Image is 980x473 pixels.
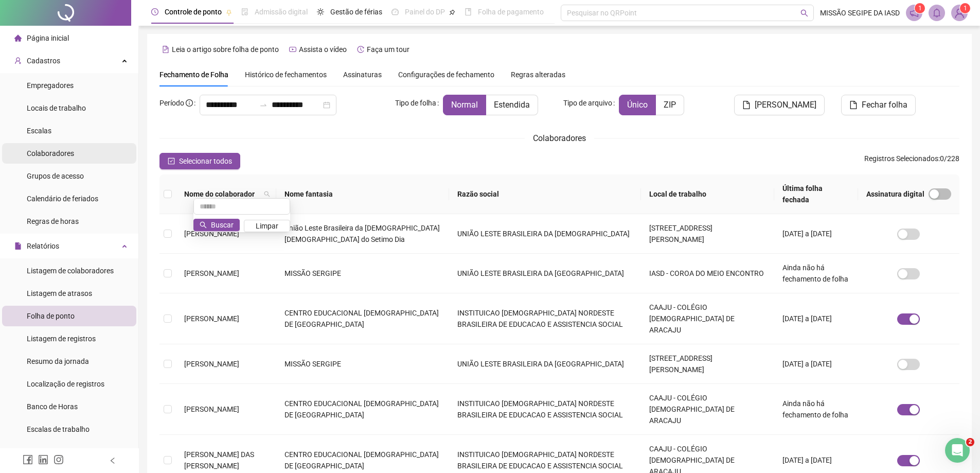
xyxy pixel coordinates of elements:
[241,8,248,15] span: file-done
[774,214,858,254] td: [DATE] a [DATE]
[184,188,260,200] span: Nome do colaborador
[276,174,449,214] th: Nome fantasia
[964,5,967,12] span: 1
[966,438,974,446] span: 2
[165,8,222,16] span: Controle de ponto
[159,99,184,107] span: Período
[299,45,347,54] span: Assista o vídeo
[734,95,825,115] button: [PERSON_NAME]
[449,9,455,15] span: pushpin
[184,360,239,368] span: [PERSON_NAME]
[14,242,22,250] span: file
[27,448,104,456] span: Relatório de solicitações
[276,254,449,293] td: MISSÃO SERGIPE
[159,153,240,169] button: Selecionar todos
[168,157,175,165] span: check-square
[27,402,78,411] span: Banco de Horas
[27,104,86,112] span: Locais de trabalho
[151,8,158,15] span: clock-circle
[255,8,308,16] span: Admissão digital
[449,214,641,254] td: UNIÃO LESTE BRASILEIRA DA [DEMOGRAPHIC_DATA]
[23,454,33,465] span: facebook
[478,8,544,16] span: Folha de pagamento
[193,219,240,231] button: Buscar
[664,100,676,110] span: ZIP
[14,57,22,64] span: user-add
[627,100,648,110] span: Único
[449,344,641,384] td: UNIÃO LESTE BRASILEIRA DA [GEOGRAPHIC_DATA]
[14,34,22,42] span: home
[782,399,848,419] span: Ainda não há fechamento de folha
[27,172,84,180] span: Grupos de acesso
[276,293,449,344] td: CENTRO EDUCACIONAL [DEMOGRAPHIC_DATA] DE [GEOGRAPHIC_DATA]
[915,3,925,13] sup: 1
[945,438,970,463] iframe: Intercom live chat
[343,71,382,78] span: Assinaturas
[289,46,296,53] span: youtube
[641,214,774,254] td: [STREET_ADDRESS][PERSON_NAME]
[276,344,449,384] td: MISSÃO SERGIPE
[864,154,938,163] span: Registros Selecionados
[820,7,900,19] span: MISSÃO SEGIPE DA IASD
[641,293,774,344] td: CAAJU - COLÉGIO [DEMOGRAPHIC_DATA] DE ARACAJU
[27,81,74,90] span: Empregadores
[211,219,234,231] span: Buscar
[494,100,530,110] span: Estendida
[27,357,89,365] span: Resumo da jornada
[172,45,279,54] span: Leia o artigo sobre folha de ponto
[641,384,774,435] td: CAAJU - COLÉGIO [DEMOGRAPHIC_DATA] DE ARACAJU
[841,95,916,115] button: Fechar folha
[184,230,239,238] span: [PERSON_NAME]
[395,97,436,109] span: Tipo de folha
[866,188,924,200] span: Assinatura digital
[244,220,290,232] button: Limpar
[27,289,92,297] span: Listagem de atrasos
[264,191,270,197] span: search
[184,450,254,470] span: [PERSON_NAME] DAS [PERSON_NAME]
[162,46,169,53] span: file-text
[276,384,449,435] td: CENTRO EDUCACIONAL [DEMOGRAPHIC_DATA] DE [GEOGRAPHIC_DATA]
[511,71,565,78] span: Regras alteradas
[398,71,494,78] span: Configurações de fechamento
[391,8,399,15] span: dashboard
[276,214,449,254] td: União Leste Brasileira da [DEMOGRAPHIC_DATA] [DEMOGRAPHIC_DATA] do Setimo Dia
[256,220,278,232] span: Limpar
[952,5,967,21] img: 68402
[774,293,858,344] td: [DATE] a [DATE]
[259,101,268,109] span: swap-right
[742,101,751,109] span: file
[27,242,59,250] span: Relatórios
[449,293,641,344] td: INSTITUICAO [DEMOGRAPHIC_DATA] NORDESTE BRASILEIRA DE EDUCACAO E ASSISTENCIA SOCIAL
[932,8,941,17] span: bell
[449,174,641,214] th: Razão social
[451,100,478,110] span: Normal
[27,57,60,65] span: Cadastros
[27,335,96,343] span: Listagem de registros
[226,9,232,15] span: pushpin
[862,99,907,111] span: Fechar folha
[449,384,641,435] td: INSTITUICAO [DEMOGRAPHIC_DATA] NORDESTE BRASILEIRA DE EDUCACAO E ASSISTENCIA SOCIAL
[405,8,445,16] span: Painel do DP
[245,71,327,79] span: Histórico de fechamentos
[27,195,98,203] span: Calendário de feriados
[800,9,808,17] span: search
[465,8,472,15] span: book
[918,5,922,12] span: 1
[755,99,816,111] span: [PERSON_NAME]
[774,174,858,214] th: Última folha fechada
[849,101,858,109] span: file
[259,101,268,109] span: to
[641,344,774,384] td: [STREET_ADDRESS][PERSON_NAME]
[262,186,272,202] span: search
[184,314,239,323] span: [PERSON_NAME]
[27,312,75,320] span: Folha de ponto
[317,8,324,15] span: sun
[54,454,64,465] span: instagram
[27,34,69,42] span: Página inicial
[367,45,409,54] span: Faça um tour
[38,454,48,465] span: linkedin
[27,217,79,225] span: Regras de horas
[27,425,90,433] span: Escalas de trabalho
[27,149,74,157] span: Colaboradores
[864,153,959,169] span: : 0 / 228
